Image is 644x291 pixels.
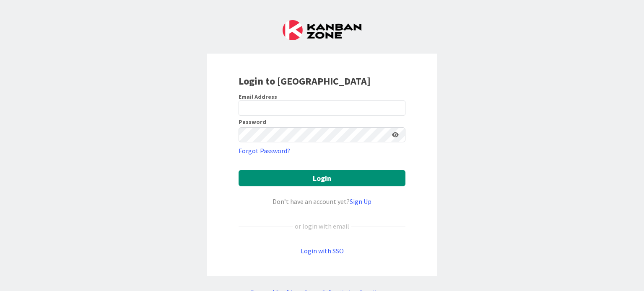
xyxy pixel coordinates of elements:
label: Password [239,119,266,125]
a: Forgot Password? [239,146,290,156]
button: Login [239,170,405,186]
a: Login with SSO [301,247,344,255]
div: Don’t have an account yet? [239,196,405,206]
img: Kanban Zone [283,20,361,40]
div: or login with email [293,221,351,231]
label: Email Address [239,93,277,100]
a: Sign Up [350,197,371,206]
b: Login to [GEOGRAPHIC_DATA] [239,75,371,88]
